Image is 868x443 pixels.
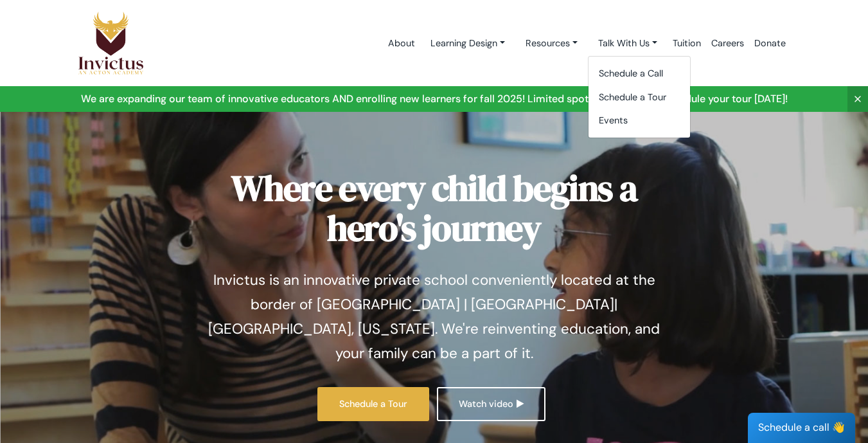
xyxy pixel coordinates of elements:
[420,32,515,55] a: Learning Design
[589,109,690,132] a: Events
[78,11,145,75] img: Logo
[383,16,420,71] a: About
[749,16,791,71] a: Donate
[588,32,668,55] a: Talk With Us
[200,168,669,248] h1: Where every child begins a hero's journey
[706,16,749,71] a: Careers
[588,56,691,138] div: Learning Design
[437,387,545,421] a: Watch video
[748,413,855,443] div: Schedule a call 👋
[515,32,588,55] a: Resources
[200,268,669,366] p: Invictus is an innovative private school conveniently located at the border of [GEOGRAPHIC_DATA] ...
[317,387,429,421] a: Schedule a Tour
[668,16,706,71] a: Tuition
[589,86,690,109] a: Schedule a Tour
[589,62,690,86] a: Schedule a Call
